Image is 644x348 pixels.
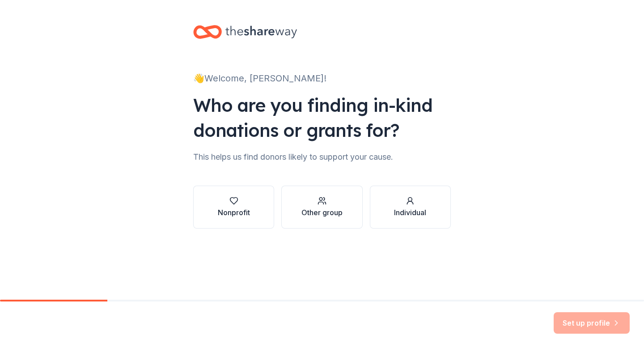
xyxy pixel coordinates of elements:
div: Other group [301,207,343,218]
button: Individual [370,186,451,229]
div: Individual [394,207,426,218]
button: Nonprofit [193,186,274,229]
button: Other group [281,186,362,229]
div: Who are you finding in-kind donations or grants for? [193,93,451,143]
div: Nonprofit [218,207,250,218]
div: This helps us find donors likely to support your cause. [193,150,451,164]
div: 👋 Welcome, [PERSON_NAME]! [193,71,451,85]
